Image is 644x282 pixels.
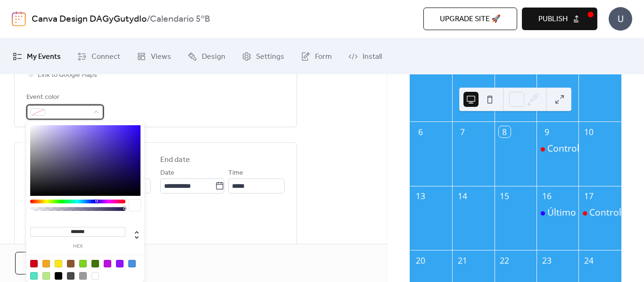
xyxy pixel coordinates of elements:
span: Time [228,168,243,179]
div: #7ED321 [79,260,87,267]
div: 16 [541,190,553,202]
div: 17 [583,190,595,202]
div: 22 [499,255,511,266]
span: My Events [27,49,61,64]
b: / [147,10,150,28]
div: #417505 [91,260,99,267]
div: #D0021B [30,260,38,267]
button: Upgrade site 🚀 [423,8,517,30]
span: Upgrade site 🚀 [440,14,501,25]
div: #F5A623 [42,260,50,267]
div: 6 [414,126,426,138]
div: #FFFFFF [91,272,99,280]
div: 13 [414,190,426,202]
a: Canva Design DAGyGutydIo [32,10,147,28]
div: #F8E71C [55,260,62,267]
div: #000000 [55,272,62,280]
div: #50E3C2 [30,272,38,280]
div: 9 [541,126,553,138]
span: Publish [538,14,568,25]
div: Control matemáticas [547,142,637,155]
a: Form [294,42,339,71]
span: Install [363,49,382,64]
div: 7 [457,126,469,138]
div: #BD10E0 [104,260,111,267]
span: Design [202,49,225,64]
img: logo [12,11,26,26]
button: Publish [522,8,597,30]
div: Último día recogida ropa [537,206,578,219]
div: Control de lengua [578,206,620,219]
b: Calendario 5ºB [150,10,210,28]
a: Design [181,42,232,71]
span: Date [160,168,174,179]
div: #4A90E2 [128,260,136,267]
div: 15 [499,190,511,202]
div: 24 [583,255,595,266]
span: Form [315,49,332,64]
div: #8B572A [67,260,74,267]
label: hex [30,244,125,249]
div: 14 [457,190,469,202]
span: Link to Google Maps [38,70,97,81]
a: Install [341,42,389,71]
div: 8 [499,126,511,138]
div: #B8E986 [42,272,50,280]
span: Settings [256,49,284,64]
div: 21 [457,255,469,266]
div: U [609,7,632,31]
div: 23 [541,255,553,266]
div: #9B9B9B [79,272,87,280]
div: #4A4A4A [67,272,74,280]
a: Views [130,42,178,71]
div: #9013FE [116,260,124,267]
span: Connect [91,49,120,64]
button: Cancel [15,252,77,274]
div: Event color [26,92,102,103]
a: Settings [235,42,291,71]
div: Control matemáticas [537,142,578,155]
div: 10 [583,126,595,138]
div: End date [160,154,190,166]
a: Connect [70,42,127,71]
a: My Events [6,42,68,71]
span: Views [151,49,171,64]
div: 20 [414,255,426,266]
